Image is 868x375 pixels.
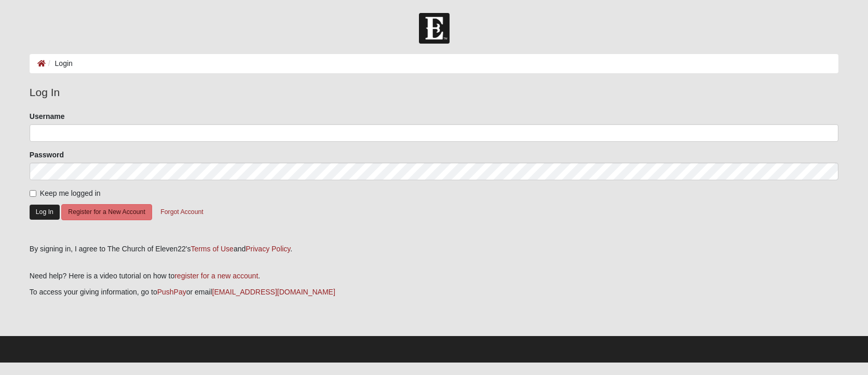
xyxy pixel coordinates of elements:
p: Need help? Here is a video tutorial on how to . [30,271,838,282]
legend: Log In [30,84,838,101]
p: To access your giving information, go to or email [30,287,838,298]
label: Username [30,111,65,122]
button: Forgot Account [154,204,210,220]
div: By signing in, I agree to The Church of Eleven22's and . [30,244,838,255]
li: Login [46,58,73,69]
button: Register for a New Account [61,204,152,220]
label: Password [30,150,64,160]
span: Keep me logged in [40,189,101,197]
button: Log In [30,205,60,220]
a: Terms of Use [191,245,233,253]
a: [EMAIL_ADDRESS][DOMAIN_NAME] [212,288,335,296]
a: register for a new account [174,272,258,280]
a: PushPay [157,288,186,296]
img: Church of Eleven22 Logo [419,13,450,44]
a: Privacy Policy [246,245,290,253]
input: Keep me logged in [30,190,36,197]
